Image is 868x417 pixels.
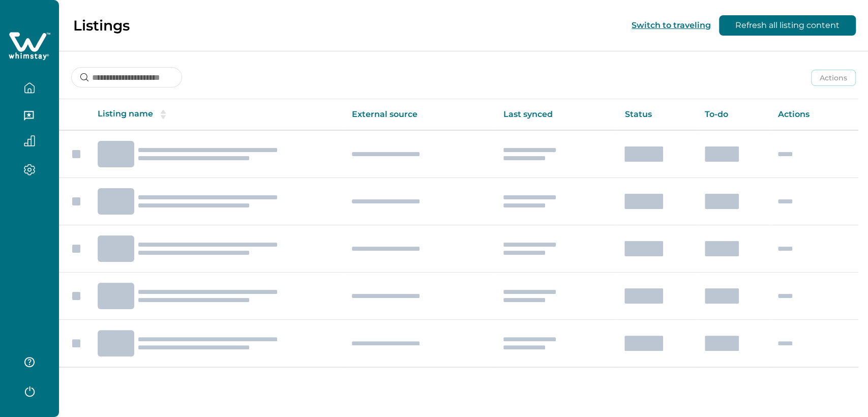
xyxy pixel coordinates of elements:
[811,70,856,86] button: Actions
[719,15,856,36] button: Refresh all listing content
[89,99,344,130] th: Listing name
[495,99,617,130] th: Last synced
[616,99,696,130] th: Status
[632,20,711,30] button: Switch to traveling
[153,109,173,120] button: sorting
[770,99,858,130] th: Actions
[73,17,130,34] p: Listings
[697,99,770,130] th: To-do
[344,99,495,130] th: External source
